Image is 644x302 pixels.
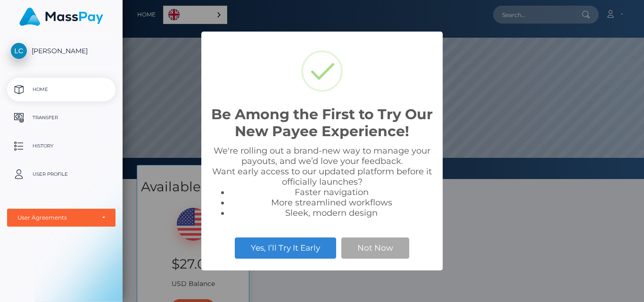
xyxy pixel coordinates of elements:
[11,111,112,125] p: Transfer
[235,237,336,258] button: Yes, I’ll Try It Early
[211,146,433,218] div: We're rolling out a brand-new way to manage your payouts, and we’d love your feedback. Want early...
[11,82,112,97] p: Home
[11,167,112,181] p: User Profile
[11,139,112,153] p: History
[211,106,433,140] h2: Be Among the First to Try Our New Payee Experience!
[7,209,116,227] button: User Agreements
[230,187,433,197] li: Faster navigation
[230,208,433,218] li: Sleek, modern design
[230,197,433,208] li: More streamlined workflows
[17,214,95,221] div: User Agreements
[19,8,103,26] img: MassPay
[7,47,116,55] span: [PERSON_NAME]
[341,237,409,258] button: Not Now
